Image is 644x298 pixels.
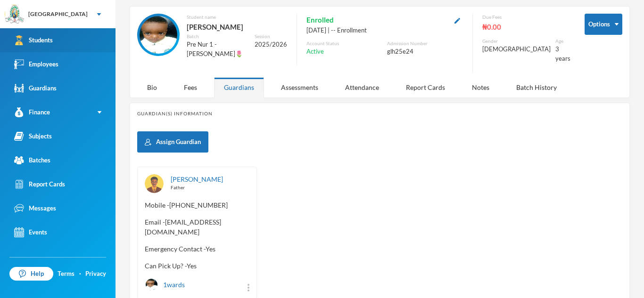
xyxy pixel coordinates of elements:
[248,284,249,291] img: more_vert
[335,77,389,97] div: Attendance
[145,217,249,237] span: Email - [EMAIL_ADDRESS][DOMAIN_NAME]
[174,77,207,97] div: Fees
[187,40,248,58] div: Pre Nur 1 - [PERSON_NAME]🌷
[306,14,334,26] span: Enrolled
[214,77,264,97] div: Guardians
[145,278,185,291] div: 1 wards
[79,269,81,279] div: ·
[271,77,328,97] div: Assessments
[9,267,53,281] a: Help
[506,77,567,97] div: Batch History
[482,45,551,54] div: [DEMOGRAPHIC_DATA]
[14,35,53,45] div: Students
[306,26,463,35] div: [DATE] | -- Enrollment
[137,131,208,153] button: Assign Guardian
[85,269,106,279] a: Privacy
[555,45,570,63] div: 3 years
[14,83,57,93] div: Guardians
[14,203,56,213] div: Messages
[58,269,74,279] a: Terms
[387,47,463,56] div: glh25e24
[145,200,249,210] span: Mobile - [PHONE_NUMBER]
[14,59,58,69] div: Employees
[306,40,382,47] div: Account Status
[146,279,157,290] img: STUDENT
[255,40,287,49] div: 2025/2026
[171,175,223,183] a: [PERSON_NAME]
[187,21,287,33] div: [PERSON_NAME]
[145,244,249,254] span: Emergency Contact - Yes
[140,16,177,54] img: STUDENT
[14,131,52,141] div: Subjects
[396,77,455,97] div: Report Cards
[171,184,249,191] div: Father
[28,10,88,18] div: [GEOGRAPHIC_DATA]
[585,14,622,35] button: Options
[137,110,622,117] div: Guardian(s) Information
[187,33,248,40] div: Batch
[452,15,463,25] button: Edit
[145,261,249,271] span: Can Pick Up? - Yes
[14,107,50,117] div: Finance
[306,47,324,56] span: Active
[14,179,65,189] div: Report Cards
[482,38,551,45] div: Gender
[255,33,287,40] div: Session
[187,14,287,21] div: Student name
[462,77,499,97] div: Notes
[5,5,24,24] img: logo
[14,227,47,237] div: Events
[482,21,570,33] div: ₦0.00
[482,14,570,21] div: Due Fees
[145,139,151,145] img: add user
[145,174,164,193] img: GUARDIAN
[14,155,50,165] div: Batches
[137,77,167,97] div: Bio
[387,40,463,47] div: Admission Number
[555,38,570,45] div: Age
